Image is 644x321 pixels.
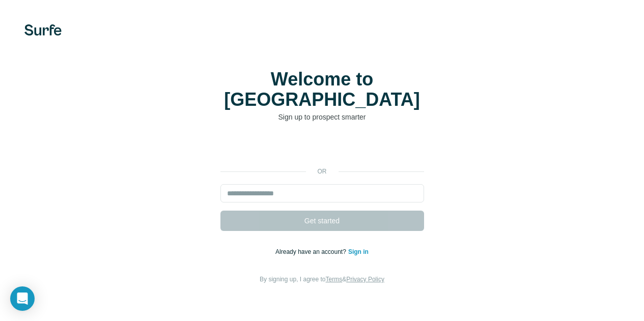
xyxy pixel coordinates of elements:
[326,276,343,283] a: Terms
[306,167,339,176] p: or
[275,248,348,255] span: Already have an account?
[220,69,424,110] h1: Welcome to [GEOGRAPHIC_DATA]
[215,137,429,160] iframe: Sign in with Google Button
[24,24,62,36] img: Surfe's logo
[220,112,424,122] p: Sign up to prospect smarter
[348,248,369,255] a: Sign in
[10,286,35,311] div: Open Intercom Messenger
[260,276,384,283] span: By signing up, I agree to &
[346,276,384,283] a: Privacy Policy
